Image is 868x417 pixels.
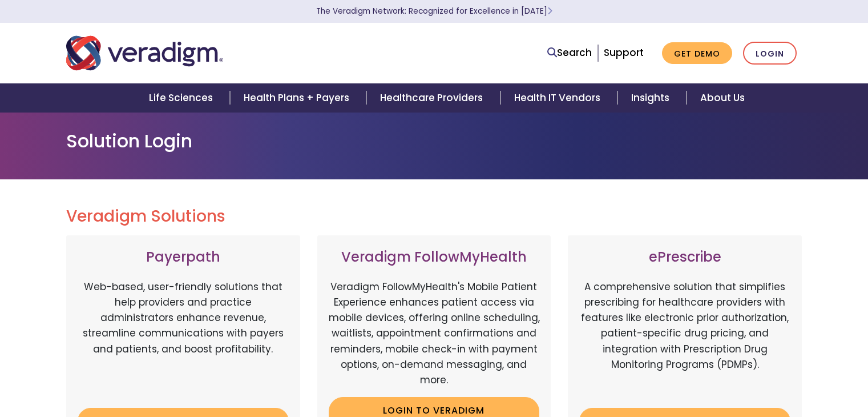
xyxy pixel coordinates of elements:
h1: Solution Login [66,130,802,152]
a: Search [547,45,592,61]
h3: Veradigm FollowMyHealth [329,249,540,266]
a: Login [743,42,797,65]
a: Get Demo [662,42,732,65]
a: The Veradigm Network: Recognized for Excellence in [DATE]Learn More [316,6,552,17]
a: Health IT Vendors [500,83,617,113]
p: Web-based, user-friendly solutions that help providers and practice administrators enhance revenu... [78,279,289,399]
p: A comprehensive solution that simplifies prescribing for healthcare providers with features like ... [579,279,790,399]
h2: Veradigm Solutions [66,207,802,226]
h3: ePrescribe [579,249,790,266]
span: Learn More [547,6,552,17]
p: Veradigm FollowMyHealth's Mobile Patient Experience enhances patient access via mobile devices, o... [329,279,540,388]
a: Life Sciences [135,83,230,113]
a: Insights [617,83,687,113]
a: Healthcare Providers [366,83,500,113]
a: Support [604,46,644,59]
a: About Us [687,83,758,113]
a: Health Plans + Payers [230,83,366,113]
img: Veradigm logo [66,34,223,72]
h3: Payerpath [78,249,289,266]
